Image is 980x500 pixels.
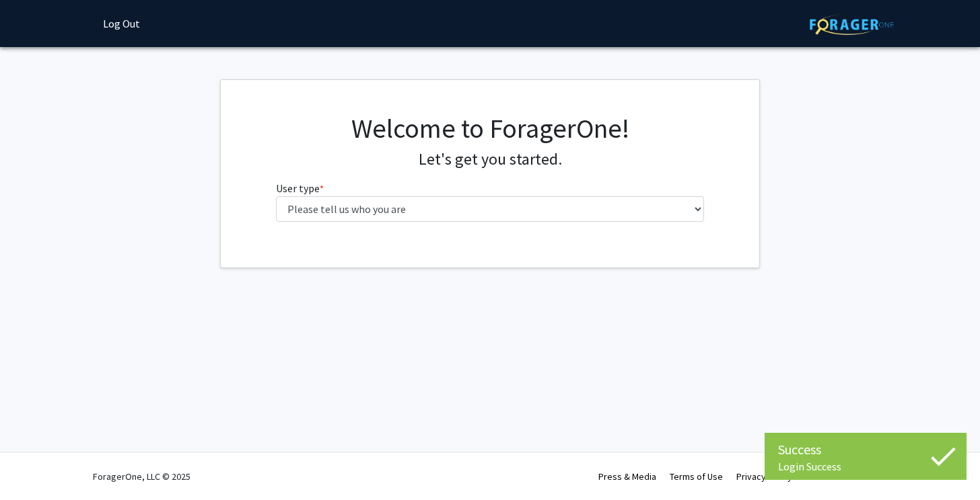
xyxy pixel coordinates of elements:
div: Login Success [778,460,953,473]
img: ForagerOne Logo [810,14,894,35]
a: Press & Media [598,470,656,483]
h1: Welcome to ForagerOne! [276,112,705,144]
a: Terms of Use [670,470,723,483]
div: ForagerOne, LLC © 2025 [93,453,190,500]
a: Privacy Policy [736,470,792,483]
div: Success [778,440,953,460]
h4: Let's get you started. [276,150,705,169]
label: User type [276,180,324,196]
